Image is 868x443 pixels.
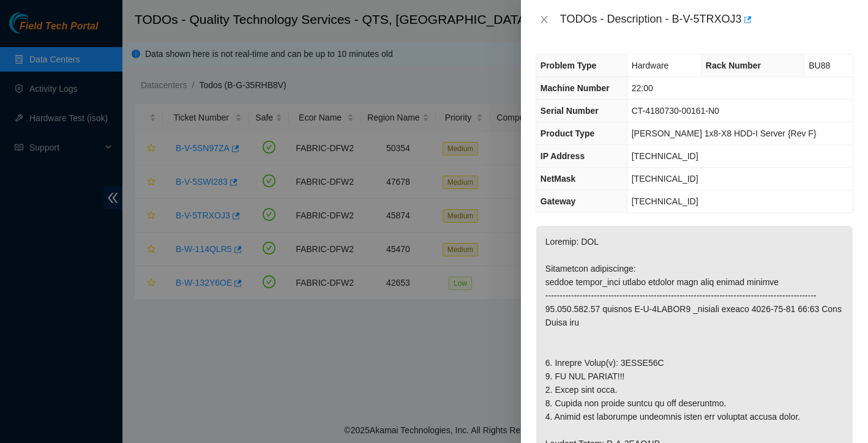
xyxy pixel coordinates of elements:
span: 22:00 [632,83,653,93]
span: Machine Number [541,83,610,93]
span: CT-4180730-00161-N0 [632,106,719,116]
span: Gateway [541,196,576,206]
button: Close [536,14,553,26]
span: Rack Number [706,61,761,70]
div: TODOs - Description - B-V-5TRXOJ3 [560,10,853,29]
span: [PERSON_NAME] 1x8-X8 HDD-I Server {Rev F} [632,128,817,138]
span: Problem Type [541,61,597,70]
span: Product Type [541,128,594,138]
span: IP Address [541,151,585,161]
span: [TECHNICAL_ID] [632,151,698,161]
span: BU88 [809,61,830,70]
span: Hardware [632,61,669,70]
span: Serial Number [541,106,599,116]
span: close [539,15,549,24]
span: [TECHNICAL_ID] [632,174,698,184]
span: NetMask [541,174,576,184]
span: [TECHNICAL_ID] [632,196,698,206]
